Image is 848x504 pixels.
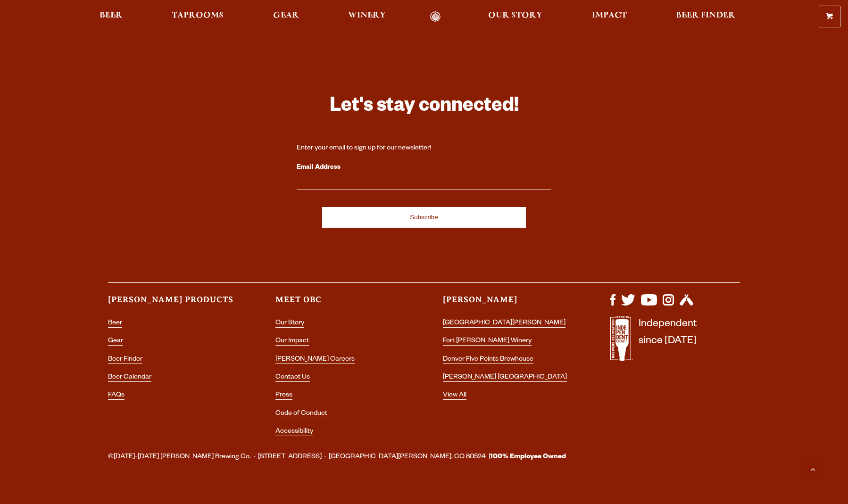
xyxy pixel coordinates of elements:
[108,356,142,364] a: Beer Finder
[342,11,392,22] a: Winery
[93,11,129,22] a: Beer
[108,392,125,400] a: FAQs
[676,12,735,19] span: Beer Finder
[275,338,309,346] a: Our Impact
[801,457,824,480] a: Scroll to top
[275,320,304,328] a: Our Story
[482,11,549,22] a: Our Story
[108,294,238,314] h3: [PERSON_NAME] Products
[297,144,551,153] div: Enter your email to sign up for our newsletter!
[275,428,313,436] a: Accessibility
[172,12,224,19] span: Taprooms
[621,301,635,308] a: Visit us on X (formerly Twitter)
[267,11,305,22] a: Gear
[610,301,615,308] a: Visit us on Facebook
[297,94,551,122] h3: Let's stay connected!
[443,338,532,346] a: Fort [PERSON_NAME] Winery
[663,301,674,308] a: Visit us on Instagram
[100,12,123,19] span: Beer
[417,11,453,22] a: Odell Home
[443,356,533,364] a: Denver Five Points Brewhouse
[670,11,741,22] a: Beer Finder
[680,301,693,308] a: Visit us on Untappd
[108,320,122,328] a: Beer
[443,392,466,400] a: View All
[275,356,355,364] a: [PERSON_NAME] Careers
[443,374,567,382] a: [PERSON_NAME] [GEOGRAPHIC_DATA]
[275,294,405,314] h3: Meet OBC
[108,338,123,346] a: Gear
[108,374,151,382] a: Beer Calendar
[586,11,633,22] a: Impact
[488,12,542,19] span: Our Story
[443,294,573,314] h3: [PERSON_NAME]
[592,12,627,19] span: Impact
[641,301,657,308] a: Visit us on YouTube
[348,12,386,19] span: Winery
[166,11,230,22] a: Taprooms
[108,451,566,463] span: ©[DATE]-[DATE] [PERSON_NAME] Brewing Co. · [STREET_ADDRESS] · [GEOGRAPHIC_DATA][PERSON_NAME], CO ...
[322,207,526,228] input: Subscribe
[275,374,310,382] a: Contact Us
[639,316,697,366] p: Independent since [DATE]
[297,162,551,174] label: Email Address
[443,320,565,328] a: [GEOGRAPHIC_DATA][PERSON_NAME]
[275,410,327,418] a: Code of Conduct
[275,392,292,400] a: Press
[273,12,299,19] span: Gear
[490,454,566,461] strong: 100% Employee Owned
